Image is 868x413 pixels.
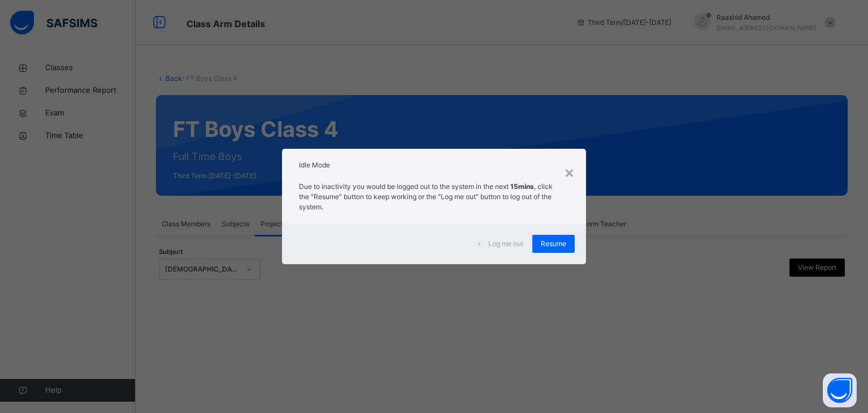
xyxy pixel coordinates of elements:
[823,373,857,407] button: Open asap
[299,182,569,212] p: Due to inactivity you would be logged out to the system in the next , click the "Resume" button t...
[299,160,569,170] h2: Idle Mode
[488,239,523,249] span: Log me out
[564,160,575,184] div: ×
[541,239,566,249] span: Resume
[510,182,534,191] strong: 15mins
